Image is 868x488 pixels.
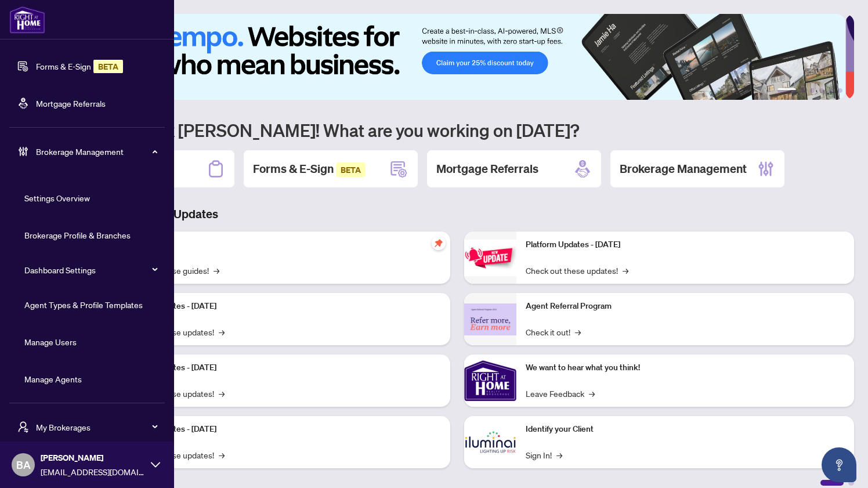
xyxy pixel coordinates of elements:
[526,423,845,436] p: Identify your Client
[16,457,31,473] span: BA
[829,88,833,93] button: 5
[556,449,562,461] span: →
[24,265,96,275] a: Dashboard Settings
[36,98,106,109] a: Mortgage Referrals
[219,387,225,400] span: →
[464,303,516,335] img: Agent Referral Program
[60,119,854,141] h1: Welcome back [PERSON_NAME]! What are you working on [DATE]?
[36,145,157,158] span: Brokerage Management
[219,326,225,338] span: →
[436,161,538,177] h2: Mortgage Referrals
[214,264,219,277] span: →
[526,264,628,277] a: Check out these updates!→
[526,362,845,374] p: We want to hear what you think!
[526,387,595,400] a: Leave Feedback→
[24,374,82,384] a: Manage Agents
[17,421,29,433] span: user-switch
[777,88,796,93] button: 1
[838,88,842,93] button: 6
[810,88,815,93] button: 3
[464,416,516,468] img: Identify your Client
[24,230,131,240] a: Brokerage Profile & Branches
[620,161,747,177] h2: Brokerage Management
[526,449,562,461] a: Sign In!→
[9,6,45,34] img: logo
[122,300,441,313] p: Platform Updates - [DATE]
[526,238,845,251] p: Platform Updates - [DATE]
[589,387,595,400] span: →
[253,161,366,176] span: Forms & E-Sign
[24,337,77,347] a: Manage Users
[336,162,366,177] span: BETA
[24,193,90,203] a: Settings Overview
[432,236,446,250] span: pushpin
[219,449,225,461] span: →
[801,88,805,93] button: 2
[623,264,628,277] span: →
[41,465,145,478] span: [EMAIL_ADDRESS][DOMAIN_NAME]
[122,362,441,374] p: Platform Updates - [DATE]
[464,355,516,407] img: We want to hear what you think!
[819,88,824,93] button: 4
[122,238,441,251] p: Self-Help
[822,447,856,482] button: Open asap
[36,421,157,433] span: My Brokerages
[526,326,581,338] a: Check it out!→
[526,300,845,313] p: Agent Referral Program
[464,240,516,276] img: Platform Updates - June 23, 2025
[122,423,441,436] p: Platform Updates - [DATE]
[575,326,581,338] span: →
[24,299,143,310] a: Agent Types & Profile Templates
[60,14,845,100] img: Slide 0
[41,451,145,464] span: [PERSON_NAME]
[36,61,123,71] a: Forms & E-SignBETA
[60,206,854,222] h3: Brokerage & Industry Updates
